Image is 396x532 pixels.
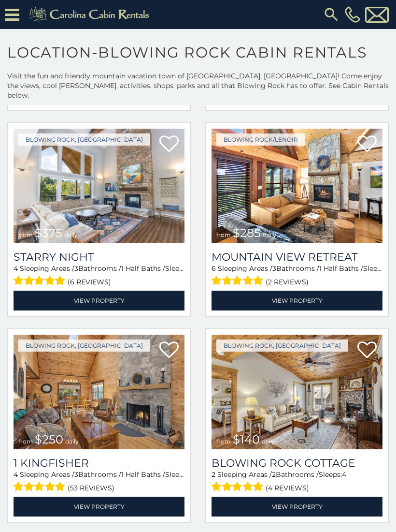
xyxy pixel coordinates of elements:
[14,264,184,288] div: Sleeping Areas / Bathrooms / Sleeps:
[212,457,382,470] a: Blowing Rock Cottage
[212,291,382,310] a: View Property
[266,482,309,494] span: (4 reviews)
[342,470,346,479] span: 4
[18,340,150,352] a: Blowing Rock, [GEOGRAPHIC_DATA]
[212,335,382,449] a: Blowing Rock Cottage from $140 daily
[216,133,305,146] a: Blowing Rock/Lenoir
[64,231,78,238] span: daily
[14,291,184,310] a: View Property
[68,482,114,494] span: (53 reviews)
[212,335,382,449] img: Blowing Rock Cottage
[14,335,184,449] a: 1 Kingfisher from $250 daily
[212,129,382,243] a: Mountain View Retreat from $285 daily
[266,276,309,288] span: (2 reviews)
[121,470,165,479] span: 1 Half Baths /
[357,340,377,361] a: Add to favorites
[65,438,79,445] span: daily
[35,226,62,240] span: $375
[212,264,382,288] div: Sleeping Areas / Bathrooms / Sleeps:
[14,264,18,273] span: 4
[14,470,18,479] span: 4
[14,129,184,243] a: Starry Night from $375 daily
[14,470,184,494] div: Sleeping Areas / Bathrooms / Sleeps:
[212,264,216,273] span: 6
[74,264,78,273] span: 3
[323,6,340,23] img: search-regular.svg
[14,251,184,264] a: Starry Night
[212,497,382,517] a: View Property
[24,5,157,24] img: Khaki-logo.png
[262,438,275,445] span: daily
[159,340,179,361] a: Add to favorites
[212,251,382,264] a: Mountain View Retreat
[216,438,231,445] span: from
[35,432,63,446] span: $250
[216,231,231,238] span: from
[18,438,33,445] span: from
[74,470,78,479] span: 3
[121,264,165,273] span: 1 Half Baths /
[68,276,111,288] span: (6 reviews)
[263,231,276,238] span: daily
[233,226,261,240] span: $285
[14,129,184,243] img: Starry Night
[357,134,377,155] a: Add to favorites
[212,470,382,494] div: Sleeping Areas / Bathrooms / Sleeps:
[18,133,150,146] a: Blowing Rock, [GEOGRAPHIC_DATA]
[159,134,179,155] a: Add to favorites
[14,497,184,517] a: View Property
[212,470,215,479] span: 2
[319,264,363,273] span: 1 Half Baths /
[342,6,363,23] a: [PHONE_NUMBER]
[212,129,382,243] img: Mountain View Retreat
[272,470,276,479] span: 2
[14,335,184,449] img: 1 Kingfisher
[18,231,33,238] span: from
[216,340,348,352] a: Blowing Rock, [GEOGRAPHIC_DATA]
[14,457,184,470] a: 1 Kingfisher
[272,264,276,273] span: 3
[233,432,260,446] span: $140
